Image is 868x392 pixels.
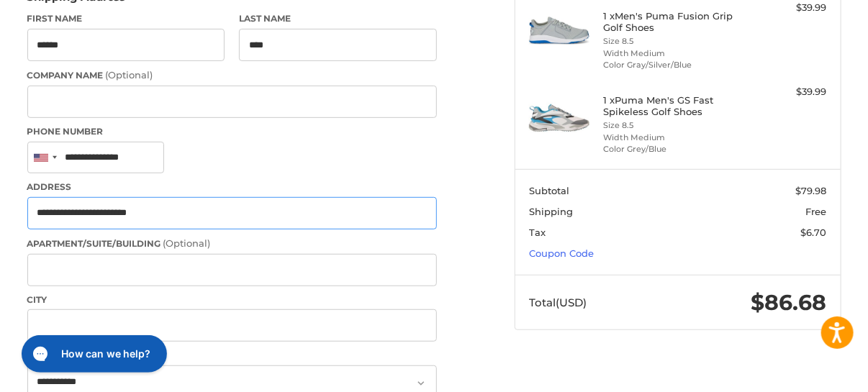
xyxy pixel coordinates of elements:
[752,85,826,99] div: $39.99
[239,12,437,25] label: Last Name
[14,330,171,378] iframe: Gorgias live chat messenger
[27,349,437,362] label: Country
[529,206,573,217] span: Shipping
[529,185,569,196] span: Subtotal
[603,59,749,71] li: Color Gray/Silver/Blue
[106,69,153,81] small: (Optional)
[751,289,826,316] span: $86.68
[603,94,749,118] h4: 1 x Puma Men's GS Fast Spikeless Golf Shoes
[163,237,211,249] small: (Optional)
[603,119,749,132] li: Size 8.5
[603,143,749,155] li: Color Grey/Blue
[603,35,749,47] li: Size 8.5
[805,206,826,217] span: Free
[27,125,437,138] label: Phone Number
[603,132,749,144] li: Width Medium
[529,296,587,309] span: Total (USD)
[529,227,546,238] span: Tax
[603,10,749,34] h4: 1 x Men's Puma Fusion Grip Golf Shoes
[752,1,826,15] div: $39.99
[603,47,749,60] li: Width Medium
[27,12,225,25] label: First Name
[27,237,437,251] label: Apartment/Suite/Building
[27,181,437,193] label: Address
[800,227,826,238] span: $6.70
[529,247,594,259] a: Coupon Code
[795,185,826,196] span: $79.98
[27,68,437,83] label: Company Name
[27,293,437,306] label: City
[28,142,61,173] div: United States: +1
